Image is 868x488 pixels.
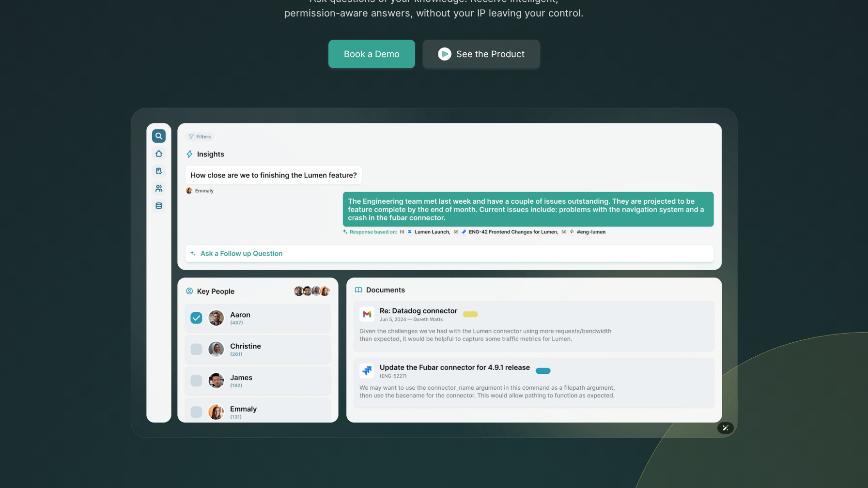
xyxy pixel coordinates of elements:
[328,40,415,69] a: Book a Demo
[423,40,540,69] a: See the Product
[129,107,739,440] img: hero-image
[456,47,525,61] div: See the Product
[820,442,868,488] iframe: Chat Widget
